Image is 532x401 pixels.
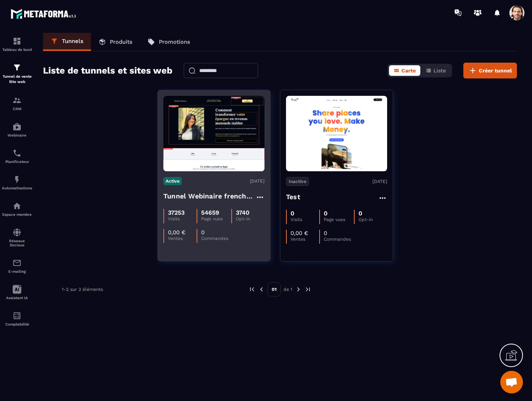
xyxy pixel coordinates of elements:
a: social-networksocial-networkRéseaux Sociaux [2,222,32,253]
img: social-network [12,228,22,237]
h2: Liste de tunnels et sites web [43,63,172,78]
a: Produits [91,33,140,51]
img: image [163,96,264,171]
p: 0,00 € [291,230,308,237]
p: 0 [324,230,327,237]
p: Planificateur [2,160,32,164]
p: 0 [291,210,294,217]
p: 0 [201,229,204,236]
p: 0 [358,210,362,217]
p: Promotions [159,38,190,45]
p: Opt-in [236,216,264,221]
p: CRM [2,107,32,111]
p: Commandes [324,237,352,242]
a: Promotions [140,33,198,51]
p: Comptabilité [2,322,32,326]
p: Ventes [168,236,197,241]
p: Visits [168,216,197,221]
a: Assistant IA [2,279,32,306]
a: automationsautomationsEspace membre [2,196,32,222]
p: 0 [324,210,328,217]
p: Page vues [201,216,231,221]
p: Automatisations [2,186,32,190]
img: scheduler [12,149,22,158]
h4: Test [286,192,300,202]
p: Tunnels [62,38,83,45]
span: Carte [401,68,416,74]
p: 0,00 € [168,229,186,236]
a: accountantaccountantComptabilité [2,306,32,332]
span: Liste [434,68,446,74]
img: email [12,258,22,267]
p: Commandes [201,236,230,241]
p: Réseaux Sociaux [2,239,32,247]
img: automations [12,201,22,210]
p: de 1 [283,286,292,292]
p: Visits [291,217,319,222]
img: automations [12,122,22,131]
p: Produits [110,38,132,45]
a: automationsautomationsAutomatisations [2,169,32,196]
button: Créer tunnel [463,63,517,78]
p: 37253 [168,209,185,216]
p: [DATE] [372,179,387,184]
p: Opt-in [358,217,387,222]
p: Ventes [291,237,319,242]
img: accountant [12,311,22,320]
p: Active [163,177,182,185]
p: Tableau de bord [2,48,32,52]
a: emailemailE-mailing [2,253,32,279]
img: prev [258,286,265,293]
span: Créer tunnel [479,67,512,74]
p: 54659 [201,209,219,216]
a: schedulerschedulerPlanificateur [2,143,32,169]
img: prev [249,286,255,293]
img: logo [11,7,78,21]
p: 01 [268,282,281,297]
p: E-mailing [2,269,32,273]
img: next [295,286,302,293]
button: Liste [421,65,451,76]
img: next [304,286,311,293]
button: Carte [389,65,420,76]
h4: Tunnel Webinaire frenchy partners [163,191,255,201]
img: automations [12,175,22,184]
a: Tunnels [43,33,91,51]
a: formationformationCRM [2,90,32,117]
a: formationformationTableau de bord [2,31,32,57]
img: formation [12,37,22,46]
p: 3740 [236,209,249,216]
p: Inactive [286,177,309,186]
p: Assistant IA [2,296,32,300]
img: formation [12,96,22,105]
p: Page vues [324,217,354,222]
p: [DATE] [250,178,264,184]
a: automationsautomationsWebinaire [2,117,32,143]
img: image [286,98,387,169]
img: formation [12,63,22,72]
p: Tunnel de vente Site web [2,74,32,85]
div: Mở cuộc trò chuyện [500,371,523,393]
p: Espace membre [2,212,32,217]
p: 1-2 sur 2 éléments [62,287,103,292]
p: Webinaire [2,133,32,137]
a: formationformationTunnel de vente Site web [2,57,32,90]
